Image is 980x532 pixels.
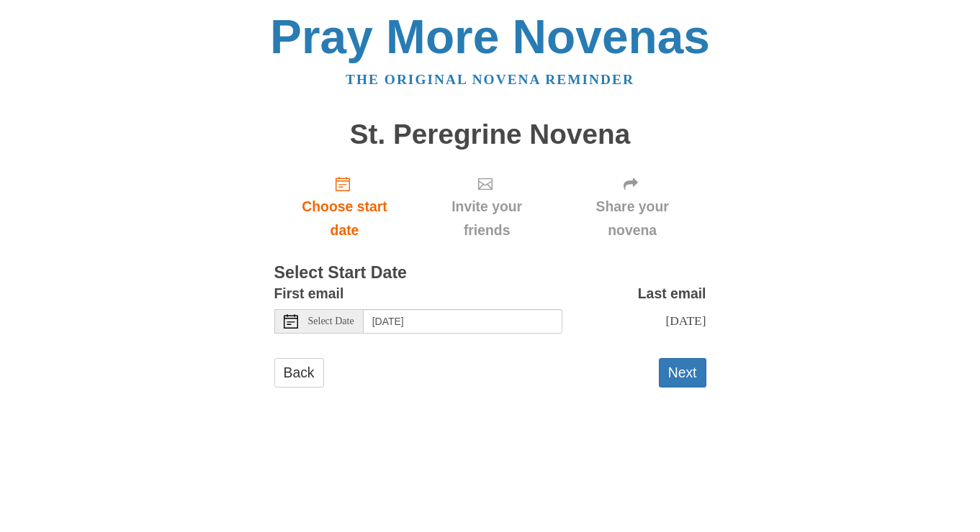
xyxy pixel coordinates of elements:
[289,195,401,242] span: Choose start date
[270,10,710,63] a: Pray More Novenas
[429,195,544,242] span: Invite your friends
[274,358,324,387] a: Back
[659,358,706,387] button: Next
[308,316,354,326] span: Select Date
[274,164,415,249] a: Choose start date
[274,264,706,283] h3: Select Start Date
[274,119,706,150] h1: St. Peregrine Novena
[346,72,634,87] a: The original novena reminder
[415,164,558,249] div: Click "Next" to confirm your start date first.
[573,195,692,242] span: Share your novena
[665,313,706,328] span: [DATE]
[638,282,706,306] label: Last email
[559,164,706,249] div: Click "Next" to confirm your start date first.
[274,282,344,306] label: First email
